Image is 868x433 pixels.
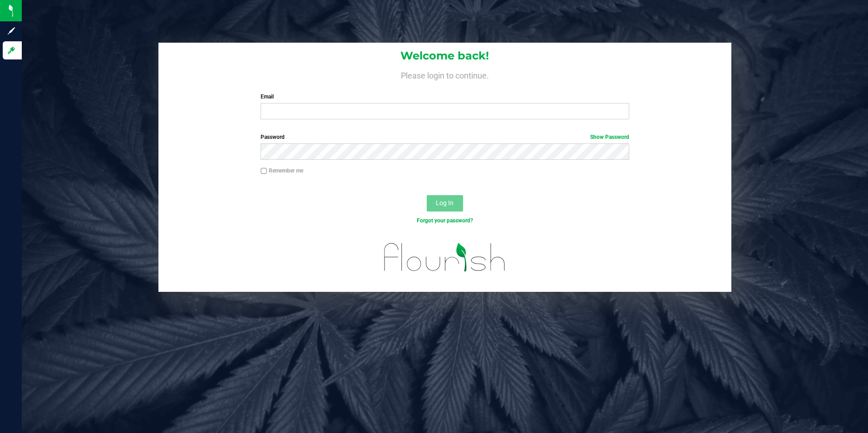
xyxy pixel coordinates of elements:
[7,46,16,55] inline-svg: Log in
[7,26,16,35] inline-svg: Sign up
[261,168,267,174] input: Remember me
[261,93,629,101] label: Email
[261,134,285,140] span: Password
[261,167,303,175] label: Remember me
[436,199,454,207] span: Log In
[158,50,732,62] h1: Welcome back!
[158,69,732,80] h4: Please login to continue.
[590,134,629,140] a: Show Password
[427,195,463,212] button: Log In
[373,234,517,280] img: flourish_logo.svg
[417,217,473,224] a: Forgot your password?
